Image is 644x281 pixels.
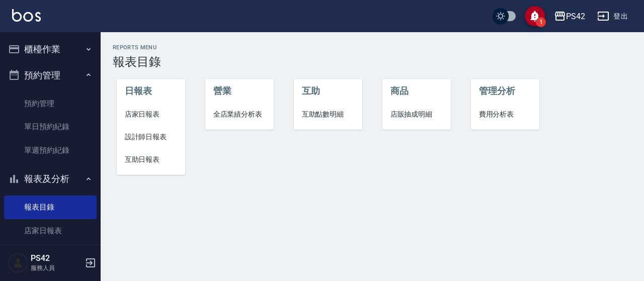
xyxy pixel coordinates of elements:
[536,17,546,27] span: 1
[525,6,545,26] button: save
[205,103,274,126] a: 全店業績分析表
[4,92,97,115] a: 預約管理
[382,103,451,126] a: 店販抽成明細
[113,44,632,51] h2: Reports Menu
[593,7,632,26] button: 登出
[294,79,363,103] li: 互助
[4,115,97,138] a: 單日預約紀錄
[125,109,178,120] span: 店家日報表
[8,253,28,273] img: Person
[4,242,97,265] a: 互助日報表
[125,132,178,142] span: 設計師日報表
[31,263,82,272] p: 服務人員
[12,9,41,22] img: Logo
[117,103,186,126] a: 店家日報表
[550,6,589,27] button: PS42
[205,79,274,103] li: 營業
[302,109,355,120] span: 互助點數明細
[471,103,540,126] a: 費用分析表
[4,196,97,219] a: 報表目錄
[294,103,363,126] a: 互助點數明細
[117,148,186,171] a: 互助日報表
[4,166,97,192] button: 報表及分析
[479,109,532,120] span: 費用分析表
[4,62,97,88] button: 預約管理
[390,109,443,120] span: 店販抽成明細
[382,79,451,103] li: 商品
[125,154,178,165] span: 互助日報表
[117,126,186,148] a: 設計師日報表
[113,55,632,69] h3: 報表目錄
[31,253,82,263] h5: PS42
[4,139,97,162] a: 單週預約紀錄
[117,79,186,103] li: 日報表
[4,36,97,62] button: 櫃檯作業
[213,109,266,120] span: 全店業績分析表
[4,219,97,242] a: 店家日報表
[566,10,585,23] div: PS42
[471,79,540,103] li: 管理分析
